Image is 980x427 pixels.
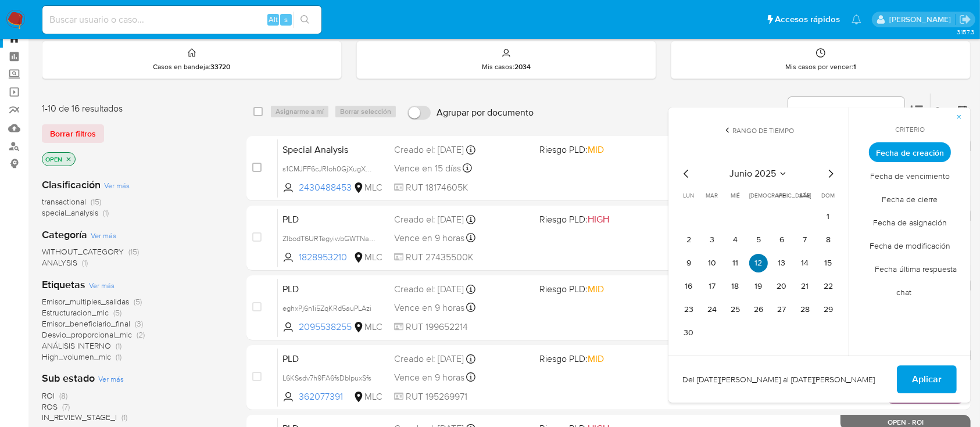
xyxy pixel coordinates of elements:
button: search-icon [293,12,317,28]
p: aline.magdaleno@mercadolibre.com [889,14,955,25]
span: s [284,14,288,25]
span: Alt [269,14,278,25]
span: Accesos rápidos [775,13,840,26]
a: Notificaciones [852,15,861,24]
a: Salir [959,13,971,26]
span: 3.157.3 [957,27,974,37]
input: Buscar usuario o caso... [42,12,321,27]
